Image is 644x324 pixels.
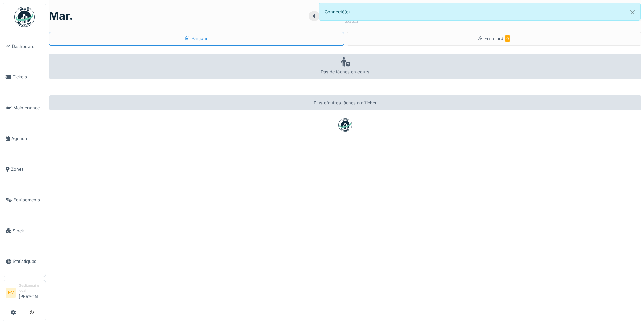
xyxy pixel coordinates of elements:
img: Badge_color-CXgf-gQk.svg [14,7,35,27]
a: Maintenance [3,92,46,123]
span: 0 [505,35,510,42]
a: FV Gestionnaire local[PERSON_NAME] [6,283,43,304]
span: Tickets [13,74,43,80]
button: Close [625,3,640,21]
a: Tickets [3,62,46,93]
li: [PERSON_NAME] [19,283,43,303]
img: badge-BVDL4wpA.svg [338,118,352,132]
h1: mar. [49,10,73,22]
div: Gestionnaire local [19,283,43,293]
span: Stock [13,228,43,234]
li: FV [6,288,16,298]
span: Maintenance [13,105,43,111]
span: Dashboard [12,43,43,50]
a: Équipements [3,185,46,216]
span: Zones [11,166,43,173]
div: 2025 [345,17,358,25]
span: Agenda [11,135,43,142]
div: Par jour [185,35,208,42]
a: Agenda [3,123,46,154]
a: Dashboard [3,31,46,62]
span: Équipements [13,197,43,203]
div: Plus d'autres tâches à afficher [49,95,641,110]
a: Stock [3,215,46,246]
div: Connecté(e). [319,3,641,21]
span: Statistiques [13,258,43,265]
div: Pas de tâches en cours [49,54,641,79]
a: Statistiques [3,246,46,277]
a: Zones [3,154,46,185]
span: En retard [484,36,510,41]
